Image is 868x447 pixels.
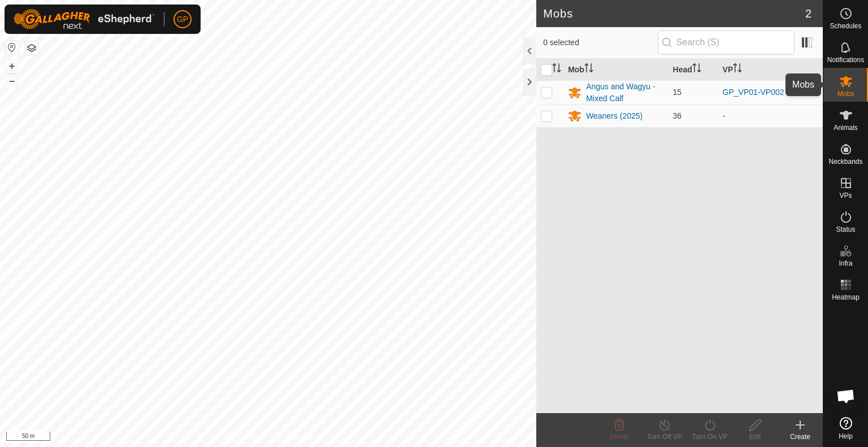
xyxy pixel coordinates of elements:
[5,41,19,54] button: Reset Map
[834,124,858,131] span: Animals
[642,432,687,442] div: Turn Off VP
[224,432,266,442] a: Privacy Policy
[552,65,561,74] p-sorticon: Activate to sort
[732,432,778,442] div: Edit
[5,74,19,88] button: –
[586,81,663,105] div: Angus and Wagyu - Mixed Calf
[823,413,868,444] a: Help
[543,37,657,49] span: 0 selected
[5,59,19,73] button: +
[586,110,643,122] div: Weaners (2025)
[839,260,852,267] span: Infra
[828,158,862,165] span: Neckbands
[673,111,682,120] span: 36
[723,88,784,97] a: GP_VP01-VP002
[837,90,854,97] span: Mobs
[733,65,742,74] p-sorticon: Activate to sort
[25,41,38,55] button: Map Layers
[836,226,855,233] span: Status
[14,9,155,29] img: Gallagher Logo
[610,433,630,441] span: Delete
[718,59,823,81] th: VP
[830,23,861,29] span: Schedules
[673,88,682,97] span: 15
[543,7,805,20] h2: Mobs
[669,59,718,81] th: Head
[827,57,864,63] span: Notifications
[839,192,852,199] span: VPs
[778,432,823,442] div: Create
[658,31,795,54] input: Search (S)
[584,65,593,74] p-sorticon: Activate to sort
[687,432,732,442] div: Turn On VP
[279,432,313,442] a: Contact Us
[177,14,188,25] span: GP
[718,105,823,127] td: -
[563,59,668,81] th: Mob
[829,379,863,413] a: Open chat
[805,5,811,22] span: 2
[839,433,853,440] span: Help
[832,294,860,301] span: Heatmap
[692,65,701,74] p-sorticon: Activate to sort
